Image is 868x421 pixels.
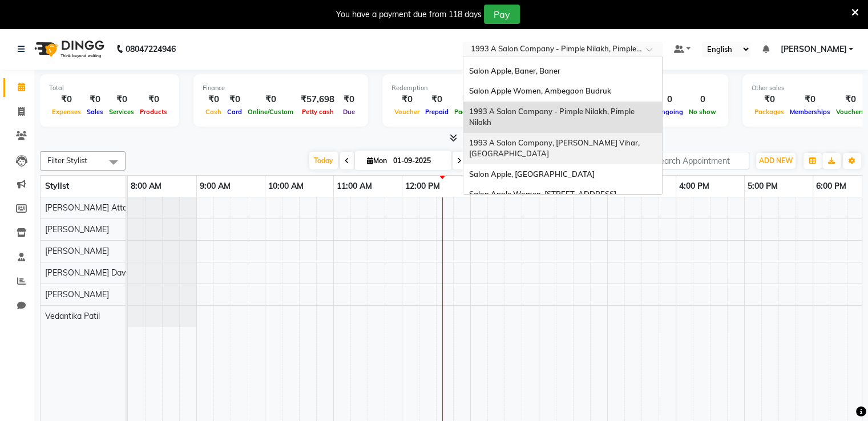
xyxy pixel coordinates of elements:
[336,9,482,21] div: You have a payment due from 118 days
[49,93,84,106] div: ₹0
[245,108,296,116] span: Online/Custom
[653,108,686,116] span: Ongoing
[391,108,422,116] span: Voucher
[265,178,306,195] a: 10:00 AM
[469,66,560,75] span: Salon Apple, Baner, Baner
[833,108,867,116] span: Vouchers
[833,93,867,106] div: ₹0
[787,93,833,106] div: ₹0
[245,93,296,106] div: ₹0
[469,138,641,159] span: 1993 A Salon Company, [PERSON_NAME] Vihar, [GEOGRAPHIC_DATA]
[45,181,69,191] span: Stylist
[391,83,545,93] div: Redemption
[137,93,170,106] div: ₹0
[649,152,749,169] input: Search Appointment
[45,203,130,213] span: [PERSON_NAME] Attar
[339,93,359,106] div: ₹0
[813,178,849,195] a: 6:00 PM
[752,108,787,116] span: Packages
[463,56,663,195] ng-dropdown-panel: Options list
[469,86,611,95] span: Salon Apple Women, Ambegaon Budruk
[391,93,422,106] div: ₹0
[296,93,339,106] div: ₹57,698
[45,224,109,234] span: [PERSON_NAME]
[422,93,451,106] div: ₹0
[203,93,224,106] div: ₹0
[106,93,137,106] div: ₹0
[780,43,846,55] span: [PERSON_NAME]
[334,178,375,195] a: 11:00 AM
[451,93,483,106] div: ₹0
[137,108,170,116] span: Products
[787,108,833,116] span: Memberships
[29,33,107,65] img: logo
[126,33,176,65] b: 08047224946
[224,93,245,106] div: ₹0
[759,156,793,165] span: ADD NEW
[422,108,451,116] span: Prepaid
[45,268,141,278] span: [PERSON_NAME] Davhale
[469,189,616,199] span: Salon Apple Women, [STREET_ADDRESS]
[390,152,447,169] input: 2025-09-01
[469,107,636,127] span: 1993 A Salon Company - Pimple Nilakh, Pimple Nilakh
[402,178,443,195] a: 12:00 PM
[49,108,84,116] span: Expenses
[364,156,390,165] span: Mon
[745,178,781,195] a: 5:00 PM
[451,108,483,116] span: Package
[676,178,712,195] a: 4:00 PM
[756,153,796,169] button: ADD NEW
[469,169,595,179] span: Salon Apple, [GEOGRAPHIC_DATA]
[84,93,106,106] div: ₹0
[653,93,686,106] div: 0
[224,108,245,116] span: Card
[197,178,233,195] a: 9:00 AM
[203,83,359,93] div: Finance
[686,108,719,116] span: No show
[84,108,106,116] span: Sales
[45,289,109,299] span: [PERSON_NAME]
[47,156,87,165] span: Filter Stylist
[49,83,170,93] div: Total
[309,152,338,169] span: Today
[45,246,109,256] span: [PERSON_NAME]
[686,93,719,106] div: 0
[752,93,787,106] div: ₹0
[340,108,358,116] span: Due
[128,178,164,195] a: 8:00 AM
[484,5,520,24] button: Pay
[45,311,100,321] span: Vedantika Patil
[106,108,137,116] span: Services
[203,108,224,116] span: Cash
[299,108,337,116] span: Petty cash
